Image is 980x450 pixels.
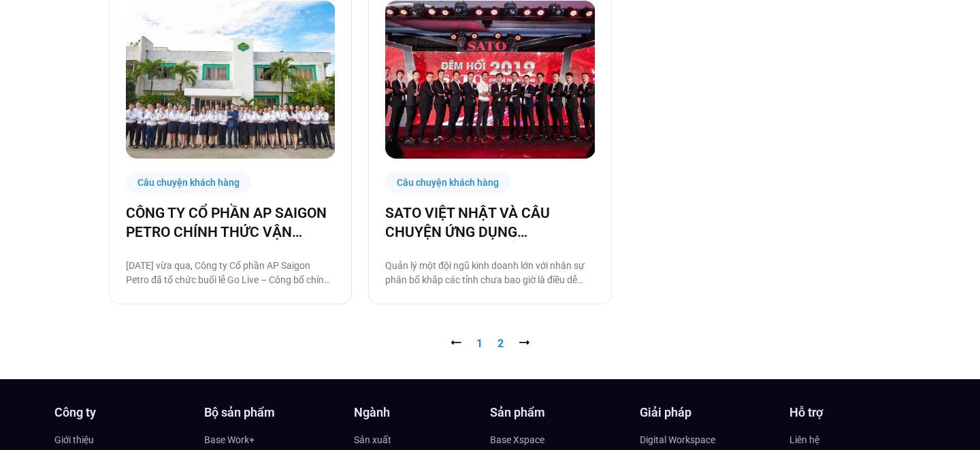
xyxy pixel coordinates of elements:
[490,406,626,419] h4: Sản phẩm
[54,430,191,450] a: Giới thiệu
[126,172,251,193] div: Câu chuyện khách hàng
[109,336,871,352] nav: Pagination
[54,406,191,419] h4: Công ty
[789,406,926,419] h4: Hỗ trợ
[385,172,510,193] div: Câu chuyện khách hàng
[126,204,335,242] a: CÔNG TY CỔ PHẦN AP SAIGON PETRO CHÍNH THỨC VẬN HÀNH TRÊN NỀN TẢNG [DOMAIN_NAME]
[126,259,335,287] p: [DATE] vừa qua, Công ty Cổ phần AP Saigon Petro đã tổ chức buổi lễ Go Live – Công bố chính thức t...
[354,430,391,450] span: Sản xuất
[789,430,819,450] span: Liên hệ
[204,406,340,419] h4: Bộ sản phẩm
[204,430,255,450] span: Base Work+
[789,430,926,450] a: Liên hệ
[354,430,490,450] a: Sản xuất
[640,430,776,450] a: Digital Workspace
[204,430,340,450] a: Base Work+
[519,337,529,350] span: ⭢
[476,337,483,350] a: 1
[54,430,94,450] span: Giới thiệu
[385,204,594,242] a: SATO VIỆT NHẬT VÀ CÂU CHUYỆN ỨNG DỤNG [DOMAIN_NAME] ĐỂ QUẢN LÝ HOẠT ĐỘNG KINH DOANH
[451,337,461,350] a: ⭠
[354,406,490,419] h4: Ngành
[640,430,715,450] span: Digital Workspace
[497,337,504,350] span: 2
[640,406,776,419] h4: Giải pháp
[385,259,594,287] p: Quản lý một đội ngũ kinh doanh lớn với nhân sự phân bổ khắp các tỉnh chưa bao giờ là điều dễ dàng...
[490,430,626,450] a: Base Xspace
[490,430,544,450] span: Base Xspace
